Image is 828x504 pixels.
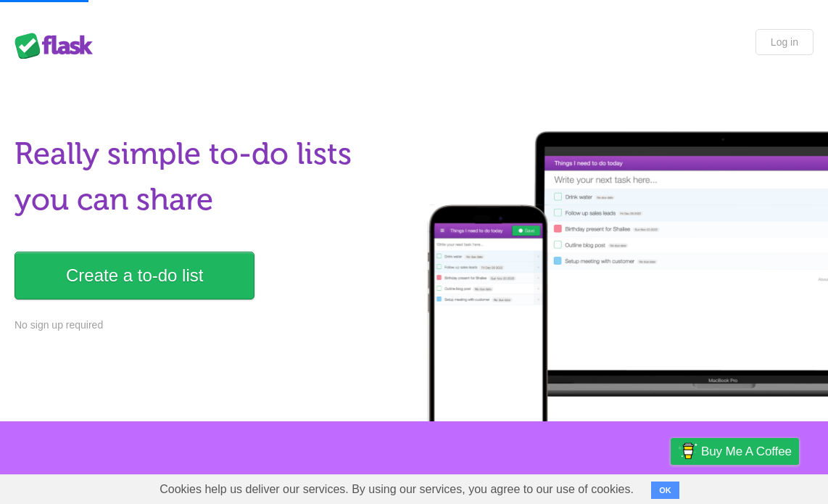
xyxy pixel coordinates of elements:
[701,439,792,464] span: Buy me a coffee
[678,439,697,463] img: Buy me a coffee
[15,252,254,299] a: Create a to-do list
[15,131,405,223] h1: Really simple to-do lists you can share
[145,475,648,504] span: Cookies help us deliver our services. By using our services, you agree to our use of cookies.
[15,33,102,59] div: Flask Lists
[755,29,813,55] a: Log in
[15,318,405,333] p: No sign up required
[671,438,799,465] a: Buy me a coffee
[651,482,679,499] button: OK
